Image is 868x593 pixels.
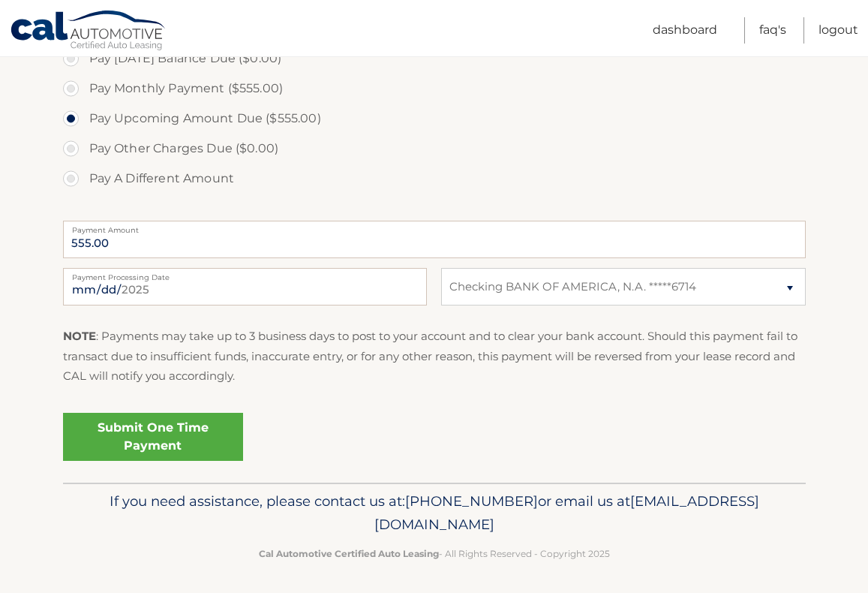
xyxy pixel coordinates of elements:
[63,413,243,461] a: Submit One Time Payment
[63,221,806,258] input: Payment Amount
[73,546,796,561] p: - All Rights Reserved - Copyright 2025
[63,268,427,280] label: Payment Processing Date
[10,10,167,53] a: Cal Automotive
[63,329,96,343] strong: NOTE
[63,104,806,134] label: Pay Upcoming Amount Due ($555.00)
[63,44,806,74] label: Pay [DATE] Balance Due ($0.00)
[759,17,786,44] a: FAQ's
[63,268,427,306] input: Payment Date
[63,221,806,233] label: Payment Amount
[63,327,806,386] p: : Payments may take up to 3 business days to post to your account and to clear your bank account....
[653,17,717,44] a: Dashboard
[63,74,806,104] label: Pay Monthly Payment ($555.00)
[63,134,806,164] label: Pay Other Charges Due ($0.00)
[405,492,538,510] span: [PHONE_NUMBER]
[63,164,806,194] label: Pay A Different Amount
[259,548,439,559] strong: Cal Automotive Certified Auto Leasing
[73,489,796,537] p: If you need assistance, please contact us at: or email us at
[818,17,858,44] a: Logout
